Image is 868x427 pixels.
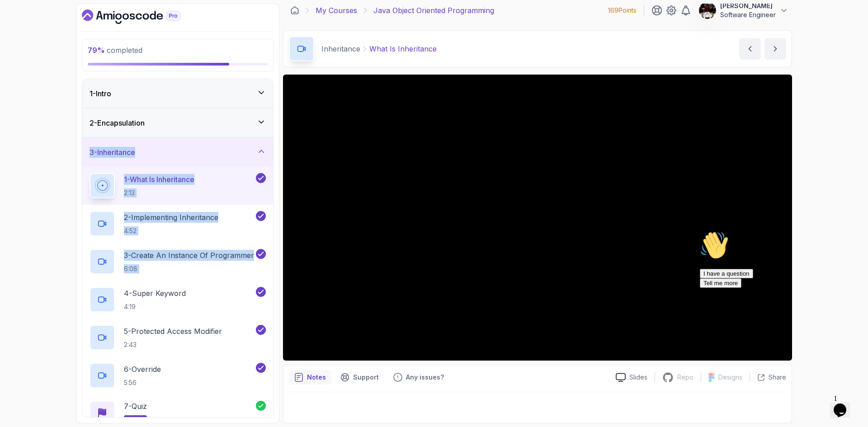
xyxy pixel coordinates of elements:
button: I have a question [4,42,57,51]
h3: 3 - Inheritance [90,147,135,158]
p: Repo [677,373,693,382]
a: Slides [609,373,655,382]
button: 3-Inheritance [82,138,273,167]
p: What Is Inheritance [369,43,437,54]
p: [PERSON_NAME] [720,1,776,10]
p: Software Engineer [720,10,776,19]
button: 1-Intro [82,79,273,108]
button: 6-Override5:56 [90,363,266,388]
button: notes button [289,370,331,385]
span: 79 % [88,46,105,55]
button: next content [764,38,786,60]
button: Feedback button [388,370,449,385]
p: 6:08 [124,264,254,273]
iframe: chat widget [696,227,859,386]
button: Support button [335,370,384,385]
button: 4-Super Keyword4:19 [90,287,266,312]
h3: 1 - Intro [90,88,111,99]
p: 5:56 [124,378,161,387]
iframe: 1 - What is Inheritance [283,75,792,361]
button: previous content [739,38,761,60]
a: Dashboard [82,9,201,24]
img: :wave: [4,4,33,33]
button: 2-Encapsulation [82,108,273,137]
span: completed [88,46,142,55]
p: Any issues? [406,373,444,382]
p: 4:19 [124,302,186,311]
p: 2:43 [124,340,222,349]
a: Dashboard [290,6,299,15]
p: 6 - Override [124,364,161,375]
p: Inheritance [321,43,360,54]
button: 7-Quizquiz [90,401,266,426]
button: 3-Create An Instance Of Programmer6:08 [90,249,266,274]
button: 1-What Is Inheritance2:13 [90,173,266,198]
img: user profile image [699,2,716,19]
p: 2 - Implementing Inheritance [124,212,218,223]
p: 3 - Create An Instance Of Programmer [124,250,254,261]
h3: 2 - Encapsulation [90,117,145,128]
button: 5-Protected Access Modifier2:43 [90,325,266,350]
p: 1 - What Is Inheritance [124,174,194,185]
p: 5 - Protected Access Modifier [124,326,222,337]
p: 7 - Quiz [124,401,147,412]
p: 4:52 [124,226,218,235]
span: quiz [129,417,142,424]
p: 2:13 [124,188,194,197]
button: 2-Implementing Inheritance4:52 [90,211,266,236]
span: Hi! How can we help? [4,27,90,34]
div: 👋Hi! How can we help?I have a questionTell me more [4,4,166,61]
p: 169 Points [608,6,637,15]
button: Tell me more [4,51,45,61]
p: 4 - Super Keyword [124,288,186,299]
p: Notes [307,373,326,382]
p: Java Object Oriented Programming [373,5,494,16]
p: Support [353,373,379,382]
button: user profile image[PERSON_NAME]Software Engineer [698,1,788,19]
a: My Courses [316,5,357,16]
iframe: chat widget [830,391,859,418]
p: Slides [629,373,647,382]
